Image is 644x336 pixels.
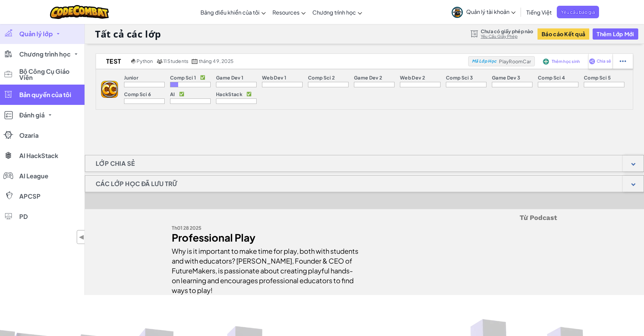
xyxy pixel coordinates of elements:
[272,9,300,16] span: Resources
[163,58,189,64] span: 11 Students
[19,68,80,81] span: Bộ Công Cụ Giáo Viên
[79,232,85,242] span: ◀
[446,75,473,80] p: Comp Sci 3
[452,7,463,18] img: avatar
[312,9,356,16] span: Chương trình học
[172,233,359,243] div: Professional Play
[597,59,611,63] span: Chia sẻ
[19,112,45,118] span: Đánh giá
[481,34,533,39] a: Yêu Cầu Giấy Phép
[200,9,260,16] span: Bảng điều khiển của tôi
[157,59,163,64] img: MultipleUsers.png
[216,75,243,80] p: Game Dev 1
[492,75,520,80] p: Game Dev 3
[197,3,269,21] a: Bảng điều khiển của tôi
[593,28,638,40] button: Thêm Lớp Mới
[19,173,48,179] span: AI League
[584,75,611,80] p: Comp Sci 5
[538,75,565,80] p: Comp Sci 4
[499,58,531,64] span: PlayRoomCar
[262,75,286,80] p: Web Dev 1
[354,75,382,80] p: Game Dev 2
[308,75,335,80] p: Comp Sci 2
[246,91,252,97] p: ✅
[538,28,589,40] button: Báo cáo Kết quả
[96,56,468,66] a: test Python 11 Students tháng 4 9, 2025
[19,153,58,159] span: AI HackStack
[85,175,188,192] h1: Các lớp học đã lưu trữ
[526,9,552,16] span: Tiếng Việt
[50,5,109,19] img: CodeCombat logo
[309,3,365,21] a: Chương trình học
[131,59,136,64] img: python.png
[466,8,516,15] span: Quản lý tài khoản
[172,223,359,233] div: Th01 28 2025
[523,3,555,21] a: Tiếng Việt
[124,91,151,97] p: Comp Sci 6
[200,75,205,80] p: ✅
[472,59,496,63] span: Mã Lớp Học
[400,75,425,80] p: Web Dev 2
[85,155,145,172] h1: Lớp chia sẻ
[137,58,153,64] span: Python
[557,6,599,18] a: Yêu cầu báo giá
[172,212,557,223] h5: Từ Podcast
[620,58,626,64] img: IconStudentEllipsis.svg
[124,75,138,80] p: Junior
[96,56,129,66] h2: test
[19,51,71,57] span: Chương trình học
[172,243,359,295] div: Why is it important to make time for play, both with students and with educators? [PERSON_NAME], ...
[199,58,234,64] span: tháng 4 9, 2025
[481,28,533,34] span: Chưa có giấy phép nào
[19,132,39,138] span: Ozaria
[179,91,184,97] p: ✅
[170,91,175,97] p: AI
[216,91,242,97] p: HackStack
[95,27,161,40] h1: Tất cả các lớp
[448,1,519,23] a: Quản lý tài khoản
[170,75,196,80] p: Comp Sci 1
[543,59,549,65] img: IconAddStudents.svg
[19,31,53,37] span: Quản lý lớp
[269,3,309,21] a: Resources
[589,58,595,64] img: IconShare_Purple.svg
[192,59,198,64] img: calendar.svg
[19,92,71,98] span: Bản quyền của tôi
[101,81,118,98] img: logo
[552,60,580,64] span: Thêm học sinh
